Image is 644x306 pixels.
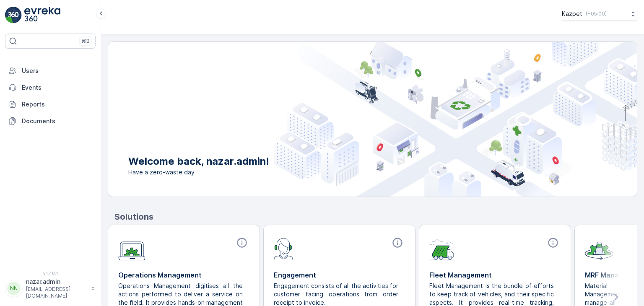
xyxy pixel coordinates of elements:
p: Operations Management [118,270,249,280]
img: module-icon [274,237,293,260]
p: Reports [22,100,92,109]
p: Users [22,67,92,75]
p: ⌘B [81,38,90,44]
img: logo_light-DOdMpM7g.png [24,7,60,23]
a: Events [5,79,96,96]
span: v 1.48.1 [5,271,96,276]
p: Events [22,83,92,92]
p: ( +05:00 ) [586,10,607,17]
img: module-icon [429,237,455,260]
p: Fleet Management [429,270,561,280]
span: Have a zero-waste day [128,168,269,176]
p: [EMAIL_ADDRESS][DOMAIN_NAME] [26,286,86,299]
div: NN [7,282,21,295]
p: Engagement [274,270,405,280]
img: module-icon [118,237,145,261]
img: city illustration [274,42,637,197]
p: Kazpet [562,10,582,18]
button: NNnazar.admin[EMAIL_ADDRESS][DOMAIN_NAME] [5,277,96,299]
p: Documents [22,117,92,125]
a: Users [5,62,96,79]
a: Reports [5,96,96,113]
p: nazar.admin [26,277,86,286]
button: Kazpet(+05:00) [562,7,637,21]
a: Documents [5,113,96,130]
p: Solutions [114,210,637,223]
p: Welcome back, nazar.admin! [128,155,269,168]
img: module-icon [585,237,613,260]
img: logo [5,7,22,23]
